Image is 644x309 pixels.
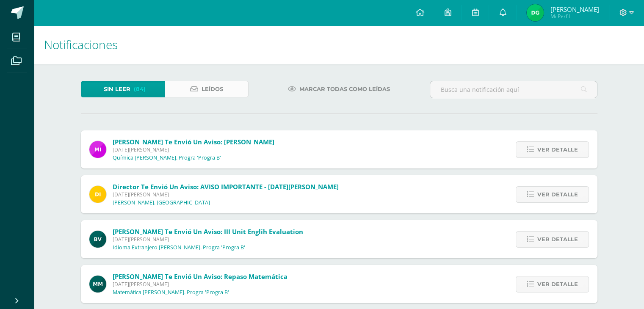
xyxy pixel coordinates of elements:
[113,281,287,288] span: [DATE][PERSON_NAME]
[537,187,578,202] span: Ver detalle
[89,141,106,158] img: e71b507b6b1ebf6fbe7886fc31de659d.png
[134,81,146,97] span: (84)
[113,244,245,251] p: Idioma Extranjero [PERSON_NAME]. Progra 'Progra B'
[113,182,339,191] span: Director te envió un aviso: AVISO IMPORTANTE - [DATE][PERSON_NAME]
[113,236,303,243] span: [DATE][PERSON_NAME]
[537,142,578,157] span: Ver detalle
[113,227,303,236] span: [PERSON_NAME] te envió un aviso: III Unit Englih Evaluation
[89,231,106,248] img: 07bdc07b5f7a5bb3996481c5c7550e72.png
[550,13,599,20] span: Mi Perfil
[537,276,578,292] span: Ver detalle
[527,4,544,21] img: b3b98cb406476e806971b05b809a08ff.png
[202,81,223,97] span: Leídos
[165,81,249,97] a: Leídos
[430,81,597,98] input: Busca una notificación aquí
[113,146,274,153] span: [DATE][PERSON_NAME]
[44,36,118,52] span: Notificaciones
[81,81,165,97] a: Sin leer(84)
[299,81,390,97] span: Marcar todas como leídas
[550,5,599,14] span: [PERSON_NAME]
[113,289,229,296] p: Matemática [PERSON_NAME]. Progra 'Progra B'
[113,154,221,161] p: Química [PERSON_NAME]. Progra 'Progra B'
[113,199,210,206] p: [PERSON_NAME]. [GEOGRAPHIC_DATA]
[89,276,106,292] img: ea0e1a9c59ed4b58333b589e14889882.png
[89,186,106,203] img: f0b35651ae50ff9c693c4cbd3f40c4bb.png
[113,138,274,146] span: [PERSON_NAME] te envió un aviso: [PERSON_NAME]
[113,191,339,198] span: [DATE][PERSON_NAME]
[277,81,401,97] a: Marcar todas como leídas
[104,81,130,97] span: Sin leer
[537,232,578,247] span: Ver detalle
[113,272,287,281] span: [PERSON_NAME] te envió un aviso: Repaso matemática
